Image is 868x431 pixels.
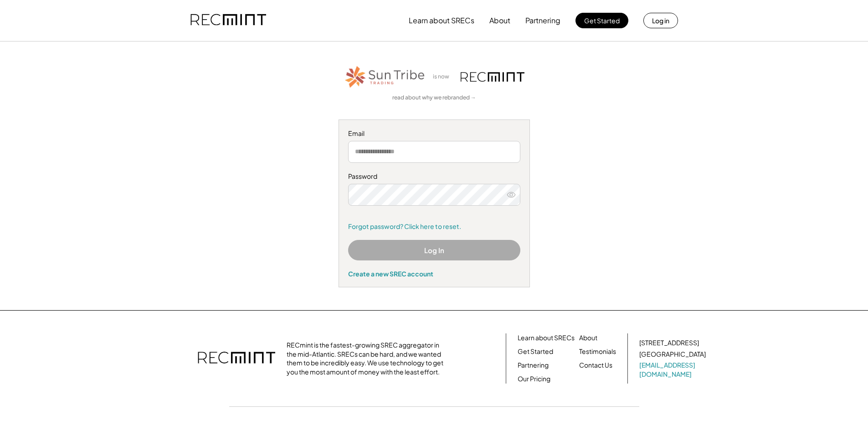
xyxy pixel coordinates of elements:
a: Get Started [518,347,553,356]
div: Password [348,172,520,181]
a: Our Pricing [518,374,550,384]
a: read about why we rebranded → [392,94,476,102]
button: Learn about SRECs [409,11,474,30]
a: Forgot password? Click here to reset. [348,222,520,231]
a: [EMAIL_ADDRESS][DOMAIN_NAME] [639,361,708,379]
button: Get Started [575,13,628,28]
div: Create a new SREC account [348,270,520,278]
button: About [489,11,510,30]
button: Log In [348,240,520,260]
button: Partnering [525,11,560,30]
div: [STREET_ADDRESS] [639,338,699,348]
img: recmint-logotype%403x.png [198,343,275,374]
div: [GEOGRAPHIC_DATA] [639,350,706,359]
a: About [579,333,597,343]
img: recmint-logotype%403x.png [190,5,266,36]
a: Partnering [518,361,549,370]
img: recmint-logotype%403x.png [461,72,524,82]
div: RECmint is the fastest-growing SREC aggregator in the mid-Atlantic. SRECs can be hard, and we wan... [287,341,448,376]
img: STT_Horizontal_Logo%2B-%2BColor.png [344,64,426,89]
button: Log in [643,13,678,28]
div: Email [348,129,520,138]
a: Contact Us [579,361,612,370]
div: is now [431,73,456,81]
a: Testimonials [579,347,616,356]
a: Learn about SRECs [518,333,575,343]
